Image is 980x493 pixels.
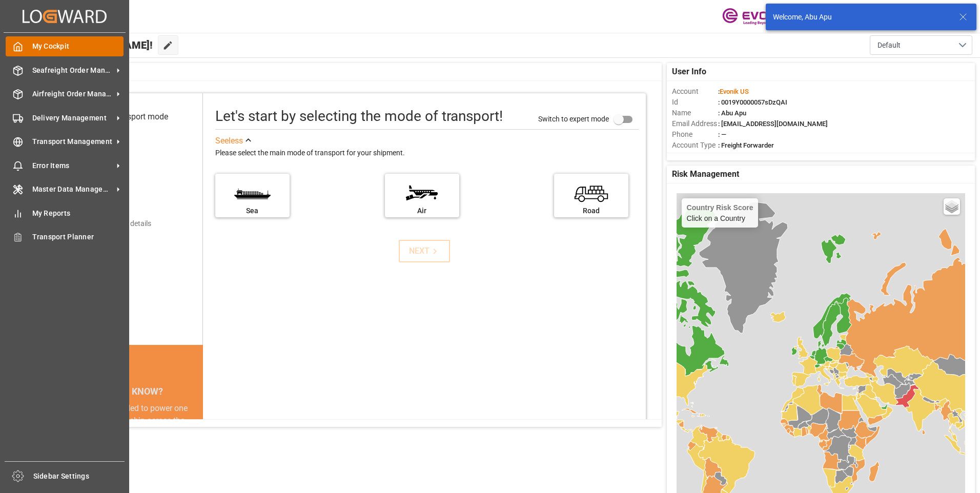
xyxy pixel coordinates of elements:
[687,203,753,212] h4: Country Risk Score
[672,118,718,129] span: Email Address
[43,35,153,55] span: Hello [PERSON_NAME]!
[6,203,124,223] a: My Reports
[399,240,450,262] button: NEXT
[687,203,753,222] div: Click on a Country
[672,97,718,108] span: Id
[722,8,789,26] img: Evonik-brand-mark-Deep-Purple-RGB.jpeg_1700498283.jpeg
[189,402,203,488] button: next slide / item
[32,89,113,99] span: Airfreight Order Management
[215,106,503,127] div: Let's start by selecting the mode of transport!
[32,232,124,242] span: Transport Planner
[944,198,960,215] a: Layers
[409,245,440,257] div: NEXT
[718,88,749,95] span: :
[538,114,609,122] span: Switch to expert mode
[877,40,901,51] span: Default
[32,41,124,52] span: My Cockpit
[672,168,739,180] span: Risk Management
[559,206,623,216] div: Road
[32,184,113,195] span: Master Data Management
[32,65,113,76] span: Seafreight Order Management
[672,108,718,118] span: Name
[870,35,972,55] button: open menu
[773,12,949,23] div: Welcome, Abu Apu
[32,136,113,147] span: Transport Management
[33,471,125,482] span: Sidebar Settings
[6,227,124,247] a: Transport Planner
[672,140,718,151] span: Account Type
[6,36,124,56] a: My Cockpit
[672,66,706,78] span: User Info
[215,135,243,147] div: See less
[215,147,639,159] div: Please select the main mode of transport for your shipment.
[390,206,454,216] div: Air
[718,131,726,138] span: : —
[718,120,828,128] span: : [EMAIL_ADDRESS][DOMAIN_NAME]
[32,208,124,219] span: My Reports
[672,86,718,97] span: Account
[32,160,113,171] span: Error Items
[220,206,284,216] div: Sea
[87,218,151,229] div: Add shipping details
[720,88,749,95] span: Evonik US
[718,141,774,149] span: : Freight Forwarder
[718,109,746,117] span: : Abu Apu
[718,98,787,106] span: : 0019Y0000057sDzQAI
[672,129,718,140] span: Phone
[32,113,113,124] span: Delivery Management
